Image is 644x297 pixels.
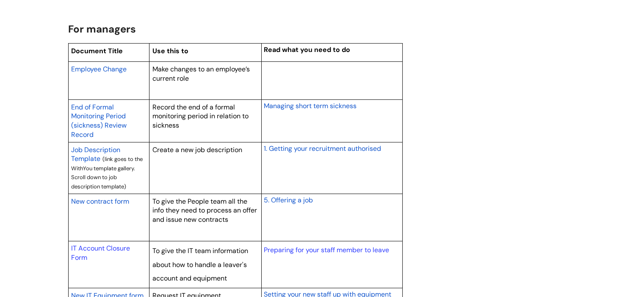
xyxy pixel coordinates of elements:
span: (link goes to the WithYou template gallery. Scroll down to job description template) [71,155,143,190]
span: Make changes to an employee’s current role [152,65,250,83]
a: New contract form [71,196,129,206]
a: Preparing for your staff member to leave [263,245,389,254]
span: To give the People team all the info they need to process an offer and issue new contracts [152,197,257,224]
a: 5. Offering a job [263,195,312,205]
span: Use this to [152,46,188,55]
span: New contract form [71,197,129,206]
span: End of Formal Monitoring Period (sickness) Review Record [71,103,127,139]
span: 5. Offering a job [263,196,312,204]
span: 1. Getting your recruitment authorised [263,144,381,153]
a: Job Description Template [71,144,120,164]
span: Managing short term sickness [263,101,356,110]
a: End of Formal Monitoring Period (sickness) Review Record [71,102,127,139]
a: IT Account Closure Form [71,244,130,262]
a: Employee Change [71,64,127,74]
a: 1. Getting your recruitment authorised [263,143,381,153]
span: Read what you need to do [263,45,350,54]
span: Job Description Template [71,145,120,163]
span: Employee Change [71,65,127,74]
span: For managers [68,22,136,35]
a: Managing short term sickness [263,101,356,111]
span: Record the end of a formal monitoring period in relation to sickness [152,103,249,130]
span: Document Title [71,46,123,55]
span: Create a new job description [152,145,242,154]
span: To give the IT team information about how to handle a leaver's account and equipment [152,246,248,283]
